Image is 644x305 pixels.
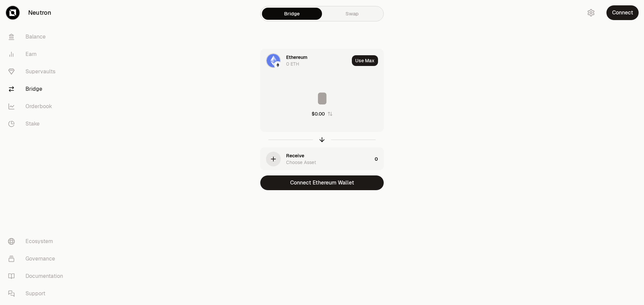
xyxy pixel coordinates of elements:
img: Ethereum Logo [275,62,281,68]
a: Stake [3,115,72,133]
div: ReceiveChoose Asset [261,148,372,170]
div: Ethereum [286,54,307,61]
a: Support [3,285,72,302]
div: $0.00 [312,110,325,117]
button: Connect [606,5,639,20]
div: 0 [375,148,383,170]
a: Supervaults [3,63,72,80]
a: Governance [3,250,72,268]
button: Connect Ethereum Wallet [260,175,384,190]
a: Bridge [3,80,72,98]
a: Documentation [3,268,72,285]
div: Choose Asset [286,159,316,166]
a: Orderbook [3,98,72,115]
a: Balance [3,28,72,46]
a: Swap [322,8,382,20]
div: ETH LogoEthereum LogoEthereum0 ETH [261,49,349,72]
a: Bridge [262,8,322,20]
div: 0 ETH [286,61,299,67]
a: Ecosystem [3,233,72,250]
a: Earn [3,46,72,63]
button: $0.00 [312,110,333,117]
img: ETH Logo [267,54,280,67]
button: Use Max [352,55,378,66]
div: Receive [286,152,304,159]
button: ReceiveChoose Asset0 [261,148,383,170]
